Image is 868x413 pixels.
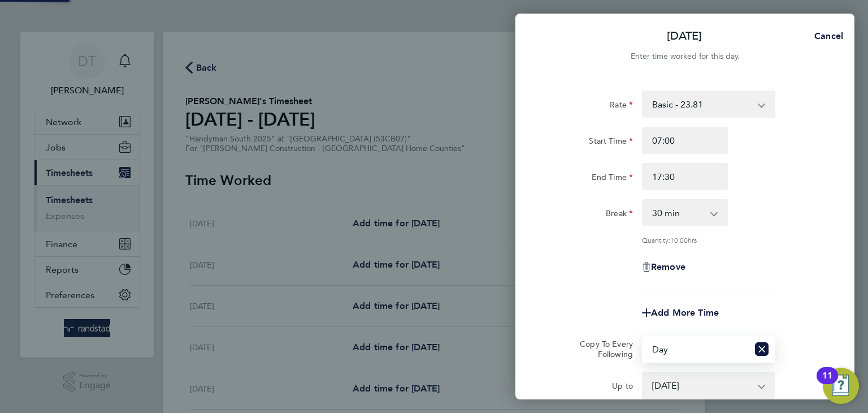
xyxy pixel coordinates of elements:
[651,307,719,318] span: Add More Time
[610,100,633,113] label: Rate
[592,172,633,186] label: End Time
[667,28,702,44] p: [DATE]
[606,208,633,222] label: Break
[589,136,633,149] label: Start Time
[642,308,719,317] button: Add More Time
[755,337,769,362] button: Reset selection
[571,339,633,359] label: Copy To Every Following
[642,127,728,154] input: E.g. 08:00
[651,261,685,272] span: Remove
[642,163,728,190] input: E.g. 18:00
[796,25,854,48] button: Cancel
[811,31,843,41] span: Cancel
[823,368,859,404] button: Open Resource Center, 11 new notifications
[642,235,775,244] div: Quantity: hrs
[515,50,854,63] div: Enter time worked for this day.
[612,381,633,394] label: Up to
[670,235,688,244] span: 10.00
[822,376,832,390] div: 11
[642,263,685,272] button: Remove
